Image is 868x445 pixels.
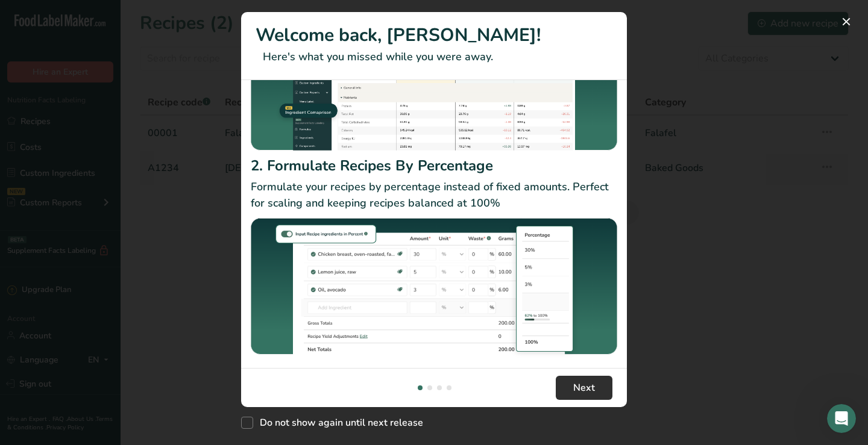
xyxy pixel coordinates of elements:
[827,404,856,433] iframe: Intercom live chat
[251,179,617,211] p: Formulate your recipes by percentage instead of fixed amounts. Perfect for scaling and keeping re...
[251,14,617,151] img: Ingredient Comparison Report
[573,381,595,395] span: Next
[556,376,612,400] button: Next
[251,216,617,361] img: Formulate Recipes By Percentage
[251,155,617,176] h2: 2. Formulate Recipes By Percentage
[256,49,612,65] p: Here's what you missed while you were away.
[256,22,612,49] h1: Welcome back, [PERSON_NAME]!
[253,417,423,429] span: Do not show again until next release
